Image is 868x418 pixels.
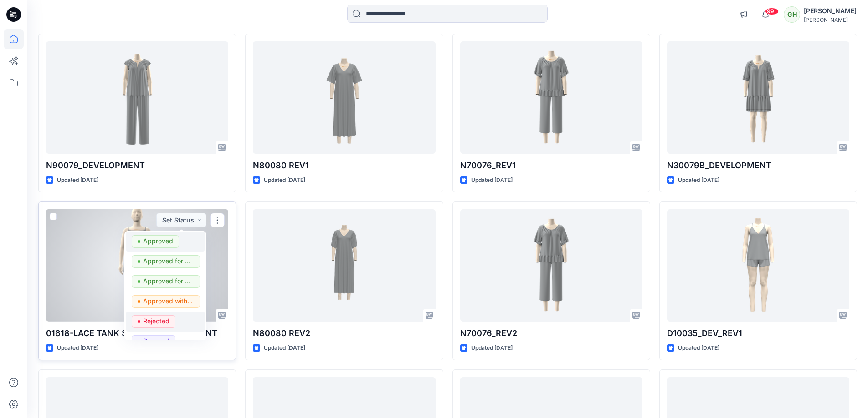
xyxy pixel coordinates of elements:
a: N90079_DEVELOPMENT [46,41,228,154]
p: Updated [DATE] [57,343,98,353]
p: Updated [DATE] [264,343,305,353]
p: D10035_DEV_REV1 [667,327,849,340]
a: N80080 REV2 [253,209,435,322]
p: Approved for Production [143,255,194,267]
p: N90079_DEVELOPMENT [46,159,228,172]
p: Updated [DATE] [471,343,513,353]
p: Updated [DATE] [678,176,719,185]
p: Approved [143,235,173,247]
div: [PERSON_NAME] [804,16,857,23]
p: 01618-LACE TANK SET V2_DEVELOPMENT [46,327,228,340]
p: Updated [DATE] [471,176,513,185]
p: Approved for Presentation [143,275,194,287]
p: N80080 REV1 [253,159,435,172]
a: D10035_DEV_REV1 [667,209,849,322]
p: Updated [DATE] [264,176,305,185]
p: Updated [DATE] [57,176,98,185]
p: N70076_REV2 [460,327,642,340]
p: N80080 REV2 [253,327,435,340]
span: 99+ [765,8,779,15]
div: [PERSON_NAME] [804,5,857,16]
a: N70076_REV2 [460,209,642,322]
p: Approved with corrections [143,295,194,307]
p: N30079B_DEVELOPMENT [667,159,849,172]
a: 01618-LACE TANK SET V2_DEVELOPMENT [46,209,228,322]
p: Rejected [143,315,169,327]
p: Updated [DATE] [678,343,719,353]
a: N80080 REV1 [253,41,435,154]
div: GH [784,6,800,23]
p: N70076_REV1 [460,159,642,172]
a: N30079B_DEVELOPMENT [667,41,849,154]
p: Dropped [143,335,169,347]
a: N70076_REV1 [460,41,642,154]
